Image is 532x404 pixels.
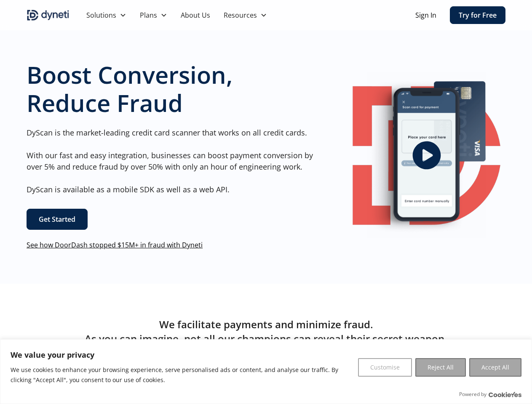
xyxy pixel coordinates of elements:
button: Reject All [415,358,466,377]
a: Try for Free [450,6,505,24]
a: open lightbox [348,72,505,238]
div: Plans [133,7,174,24]
p: DyScan is the market-leading credit card scanner that works on all credit cards. With our fast an... [27,127,314,195]
button: Accept All [469,358,521,377]
div: Resources [224,10,257,20]
a: Get Started [27,209,88,230]
h2: We facilitate payments and minimize fraud. As you can imagine, not all our champions can reveal t... [27,317,505,346]
p: We value your privacy [11,350,352,360]
h1: Boost Conversion, Reduce Fraud [27,61,314,117]
div: Plans [140,10,157,20]
div: Solutions [86,10,116,20]
div: Powered by [459,390,521,399]
div: Solutions [80,7,133,24]
img: Dyneti indigo logo [27,8,70,22]
a: home [27,8,70,22]
a: See how DoorDash stopped $15M+ in fraud with Dyneti [27,240,203,250]
img: Image of a mobile Dyneti UI scanning a credit card [367,72,486,238]
button: Customise [358,358,412,377]
p: We use cookies to enhance your browsing experience, serve personalised ads or content, and analys... [11,365,352,385]
a: Sign In [415,10,436,20]
a: Visit CookieYes website [489,392,521,397]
